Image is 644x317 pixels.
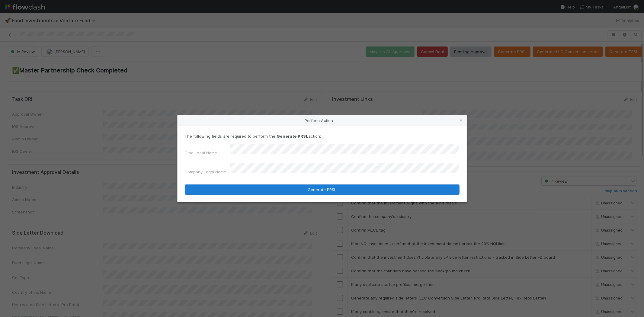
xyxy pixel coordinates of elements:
[185,184,460,195] button: Generate PRSL
[185,133,460,139] p: The following fields are required to perform the action:
[178,115,467,126] div: Perform Action
[185,150,217,156] label: Fund Legal Name
[277,134,309,139] strong: Generate PRSL
[185,169,226,175] label: Company Legal Name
